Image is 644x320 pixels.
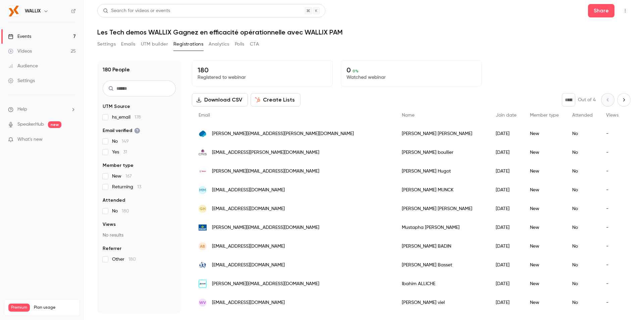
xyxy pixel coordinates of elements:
img: assurance-maladie.fr [199,261,207,269]
span: [EMAIL_ADDRESS][DOMAIN_NAME] [212,187,285,194]
button: Settings [97,39,116,50]
span: New [112,173,132,180]
span: Attended [572,113,593,118]
span: MM [199,187,206,193]
img: fayatit.fayat.com [199,225,207,231]
span: [EMAIL_ADDRESS][DOMAIN_NAME] [212,299,285,306]
div: [PERSON_NAME] [PERSON_NAME] [395,199,489,218]
span: Name [402,113,415,118]
div: [DATE] [489,199,523,218]
div: - [599,293,625,312]
div: [DATE] [489,218,523,237]
span: GH [200,206,206,212]
p: Watched webinar [346,74,476,81]
span: Email verified [103,127,140,134]
div: [PERSON_NAME] Basset [395,256,489,274]
span: [EMAIL_ADDRESS][DOMAIN_NAME] [212,205,285,212]
p: 0 [346,66,476,74]
span: Referrer [103,245,121,252]
div: No [566,124,599,143]
div: - [599,181,625,199]
img: cris-reseaux.com [199,148,207,156]
button: Registrations [173,39,203,50]
div: New [523,256,566,274]
div: Search for videos or events [103,7,170,14]
span: 180 [128,257,136,262]
div: [PERSON_NAME] Hugot [395,162,489,181]
span: Returning [112,184,141,190]
button: Share [588,4,614,17]
div: [DATE] [489,274,523,293]
span: No [112,138,129,145]
img: arcom.fr [199,280,207,288]
div: [DATE] [489,181,523,199]
span: Views [103,221,116,228]
div: No [566,199,599,218]
button: CTA [250,39,259,50]
span: No [112,208,129,214]
span: new [48,121,61,128]
p: No results [103,232,176,239]
div: - [599,256,625,274]
h1: 180 People [103,66,130,74]
div: No [566,181,599,199]
span: hs_email [112,114,141,121]
span: Plan usage [34,305,75,310]
span: [PERSON_NAME][EMAIL_ADDRESS][DOMAIN_NAME] [212,224,319,231]
div: [PERSON_NAME] BADIN [395,237,489,256]
button: Polls [235,39,245,50]
p: Out of 4 [578,97,596,103]
div: No [566,256,599,274]
div: Videos [8,48,32,55]
div: - [599,143,625,162]
div: No [566,237,599,256]
div: [DATE] [489,124,523,143]
span: Join date [496,113,517,118]
div: [PERSON_NAME] MUNCK [395,181,489,199]
span: [PERSON_NAME][EMAIL_ADDRESS][PERSON_NAME][DOMAIN_NAME] [212,130,354,137]
section: facet-groups [103,103,176,263]
div: New [523,124,566,143]
div: - [599,124,625,143]
div: [PERSON_NAME] boullier [395,143,489,162]
div: [DATE] [489,293,523,312]
div: - [599,162,625,181]
div: New [523,199,566,218]
div: - [599,218,625,237]
button: Create Lists [251,93,301,107]
div: Settings [8,77,35,84]
button: UTM builder [141,39,168,50]
button: Download CSV [192,93,248,107]
span: Email [199,113,210,118]
span: Premium [8,304,30,312]
span: Attended [103,197,125,204]
div: [PERSON_NAME] [PERSON_NAME] [395,124,489,143]
span: [PERSON_NAME][EMAIL_ADDRESS][DOMAIN_NAME] [212,280,319,287]
div: New [523,162,566,181]
div: No [566,162,599,181]
div: New [523,237,566,256]
div: No [566,218,599,237]
a: SpeakerHub [17,121,44,128]
div: Ibahim ALLICHE [395,274,489,293]
span: 149 [122,139,129,144]
img: capgemini.com [199,130,207,138]
h6: WALLIX [25,8,41,14]
button: Emails [121,39,135,50]
div: Audience [8,63,38,69]
div: [DATE] [489,162,523,181]
p: Registered to webinar [198,74,327,81]
div: New [523,293,566,312]
div: Events [8,33,31,40]
div: [PERSON_NAME] viel [395,293,489,312]
div: Mustapha [PERSON_NAME] [395,218,489,237]
img: tereos.com [199,167,207,175]
div: No [566,293,599,312]
button: Next page [617,93,631,107]
span: UTM Source [103,103,130,110]
div: No [566,274,599,293]
div: New [523,143,566,162]
div: - [599,199,625,218]
iframe: Noticeable Trigger [68,137,76,143]
span: 0 % [353,69,359,73]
